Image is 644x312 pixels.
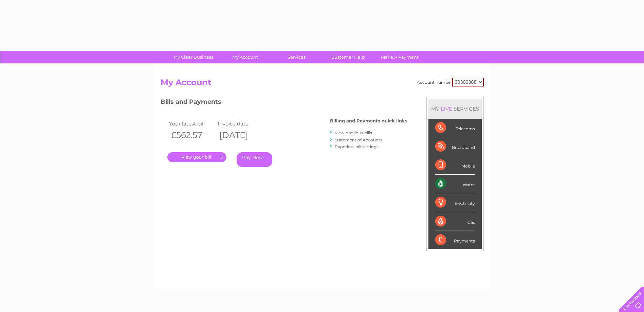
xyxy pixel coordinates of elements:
[435,119,475,137] div: Telecoms
[161,78,484,91] h2: My Account
[167,152,226,162] a: .
[216,128,265,142] th: [DATE]
[167,119,216,128] td: Your latest bill
[167,128,216,142] th: £562.57
[435,193,475,212] div: Electricity
[372,51,428,63] a: Make A Payment
[269,51,325,63] a: Services
[216,119,265,128] td: Invoice date
[320,51,376,63] a: Customer Help
[435,137,475,156] div: Broadband
[217,51,273,63] a: My Account
[335,130,372,135] a: View previous bills
[161,97,407,109] h3: Bills and Payments
[335,144,379,149] a: Paperless bill settings
[435,156,475,175] div: Mobile
[435,231,475,249] div: Payments
[237,152,272,167] a: Pay Here
[435,175,475,193] div: Water
[165,51,221,63] a: My Clear Business
[435,212,475,231] div: Gas
[428,99,482,118] div: MY SERVICES
[330,118,407,123] h4: Billing and Payments quick links
[439,105,454,112] div: LIVE
[335,137,382,142] a: Statement of Accounts
[417,78,484,86] div: Account number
